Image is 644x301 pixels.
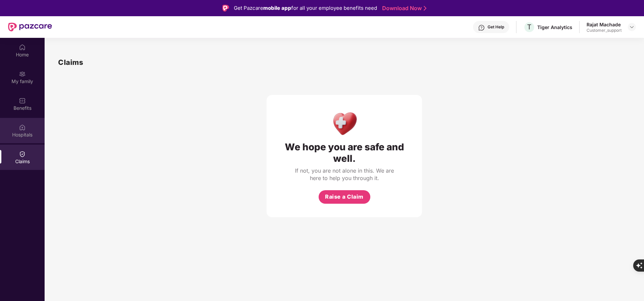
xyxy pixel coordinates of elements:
[294,167,395,182] div: If not, you are not alone in this. We are here to help you through it.
[488,24,504,30] div: Get Help
[19,97,26,104] img: svg+xml;base64,PHN2ZyBpZD0iQmVuZWZpdHMiIHhtbG5zPSJodHRwOi8vd3d3LnczLm9yZy8yMDAwL3N2ZyIgd2lkdGg9Ij...
[19,71,26,77] img: svg+xml;base64,PHN2ZyB3aWR0aD0iMjAiIGhlaWdodD0iMjAiIHZpZXdCb3g9IjAgMCAyMCAyMCIgZmlsbD0ibm9uZSIgeG...
[319,190,370,204] button: Raise a Claim
[19,124,26,131] img: svg+xml;base64,PHN2ZyBpZD0iSG9zcGl0YWxzIiB4bWxucz0iaHR0cDovL3d3dy53My5vcmcvMjAwMC9zdmciIHdpZHRoPS...
[263,5,291,11] strong: mobile app
[8,23,52,31] img: New Pazcare Logo
[19,44,26,51] img: svg+xml;base64,PHN2ZyBpZD0iSG9tZSIgeG1sbnM9Imh0dHA6Ly93d3cudzMub3JnLzIwMDAvc3ZnIiB3aWR0aD0iMjAiIG...
[629,24,635,30] img: svg+xml;base64,PHN2ZyBpZD0iRHJvcGRvd24tMzJ4MzIiIHhtbG5zPSJodHRwOi8vd3d3LnczLm9yZy8yMDAwL3N2ZyIgd2...
[587,21,622,28] div: Rajat Machade
[280,141,408,164] div: We hope you are safe and well.
[537,24,572,30] div: Tiger Analytics
[234,4,377,12] div: Get Pazcare for all your employee benefits need
[527,23,531,31] span: T
[19,151,26,157] img: svg+xml;base64,PHN2ZyBpZD0iQ2xhaW0iIHhtbG5zPSJodHRwOi8vd3d3LnczLm9yZy8yMDAwL3N2ZyIgd2lkdGg9IjIwIi...
[330,108,359,138] img: Health Care
[58,57,83,68] h1: Claims
[325,193,364,201] span: Raise a Claim
[382,5,424,12] a: Download Now
[587,28,622,33] div: Customer_support
[424,5,426,12] img: Stroke
[478,24,485,31] img: svg+xml;base64,PHN2ZyBpZD0iSGVscC0zMngzMiIgeG1sbnM9Imh0dHA6Ly93d3cudzMub3JnLzIwMDAvc3ZnIiB3aWR0aD...
[222,5,229,11] img: Logo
